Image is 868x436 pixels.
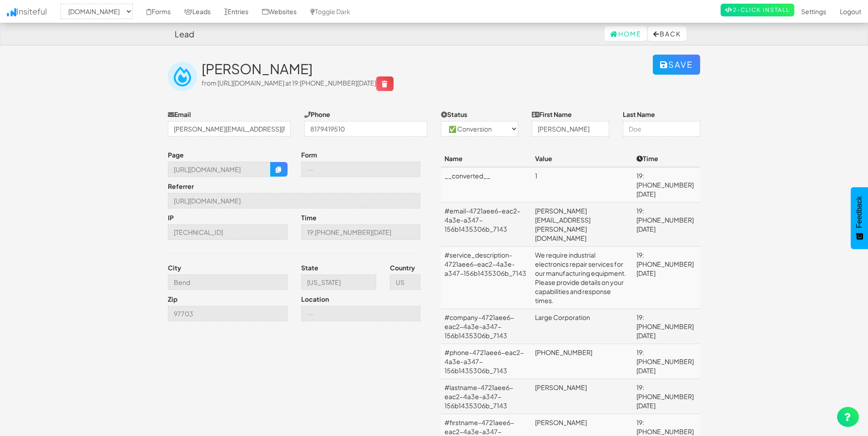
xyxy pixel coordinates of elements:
[633,344,700,379] td: 19:[PHONE_NUMBER][DATE]
[623,121,700,137] input: Doe
[304,110,330,119] label: Phone
[855,196,863,228] span: Feedback
[653,55,700,75] button: Save
[441,309,531,344] td: #company-4721aee6-eac2-4a3e-a347-156b1435306b_7143
[301,150,317,159] label: Form
[301,263,318,272] label: State
[390,274,421,290] input: --
[390,263,415,272] label: Country
[168,182,194,191] label: Referrer
[531,309,633,344] td: Large Corporation
[168,121,291,137] input: j@doe.com
[441,150,531,167] th: Name
[633,167,700,203] td: 19:[PHONE_NUMBER][DATE]
[168,274,288,290] input: --
[304,121,427,137] input: (123)-456-7890
[168,294,177,304] label: Zip
[648,26,686,41] button: Back
[532,121,609,137] input: John
[531,344,633,379] td: [PHONE_NUMBER]
[623,110,655,119] label: Last Name
[168,162,271,177] input: --
[168,110,191,119] label: Email
[531,247,633,309] td: We require industrial electronics repair services for our manufacturing equipment. Please provide...
[531,203,633,247] td: [PERSON_NAME][EMAIL_ADDRESS][PERSON_NAME][DOMAIN_NAME]
[301,162,421,177] input: --
[633,379,700,414] td: 19:[PHONE_NUMBER][DATE]
[301,306,421,321] input: --
[202,61,653,76] h2: [PERSON_NAME]
[721,4,794,16] a: 2-Click Install
[441,203,531,247] td: #email-4721aee6-eac2-4a3e-a347-156b1435306b_7143
[851,187,868,249] button: Feedback - Show survey
[531,150,633,167] th: Value
[202,79,394,87] span: from [URL][DOMAIN_NAME] at 19:[PHONE_NUMBER][DATE]
[168,306,288,321] input: --
[531,379,633,414] td: [PERSON_NAME]
[301,224,421,240] input: --
[168,193,420,208] input: --
[441,344,531,379] td: #phone-4721aee6-eac2-4a3e-a347-156b1435306b_7143
[633,309,700,344] td: 19:[PHONE_NUMBER][DATE]
[633,203,700,247] td: 19:[PHONE_NUMBER][DATE]
[441,379,531,414] td: #lastname-4721aee6-eac2-4a3e-a347-156b1435306b_7143
[441,167,531,203] td: __converted__
[168,150,184,159] label: Page
[301,274,376,290] input: --
[175,30,194,39] h4: Lead
[168,263,181,272] label: City
[532,110,572,119] label: First Name
[633,150,700,167] th: Time
[441,110,467,119] label: Status
[168,224,288,240] input: --
[301,213,317,222] label: Time
[633,247,700,309] td: 19:[PHONE_NUMBER][DATE]
[441,247,531,309] td: #service_description-4721aee6-eac2-4a3e-a347-156b1435306b_7143
[7,8,16,16] img: icon.png
[301,294,329,304] label: Location
[531,167,633,203] td: 1
[168,213,174,222] label: IP
[168,62,197,91] img: insiteful-lead.png
[605,26,647,41] a: Home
